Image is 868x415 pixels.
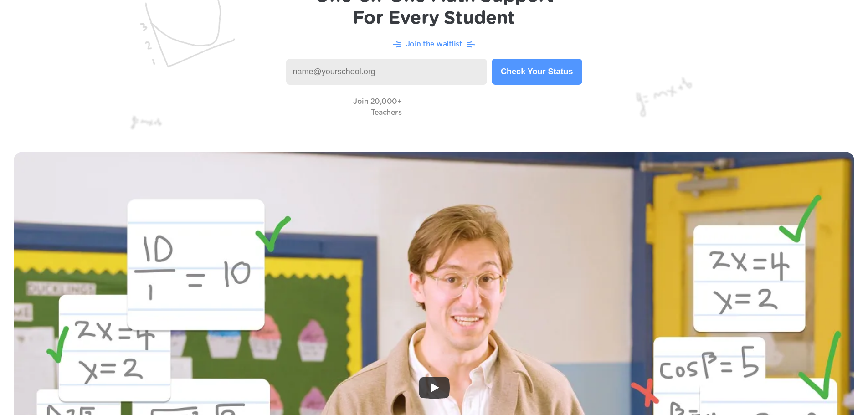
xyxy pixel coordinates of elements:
[286,59,488,85] input: name@yourschool.org
[492,59,582,85] button: Check Your Status
[406,39,462,50] p: Join the waitlist
[419,377,450,399] button: Play
[353,96,401,118] p: Join 20,000+ Teachers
